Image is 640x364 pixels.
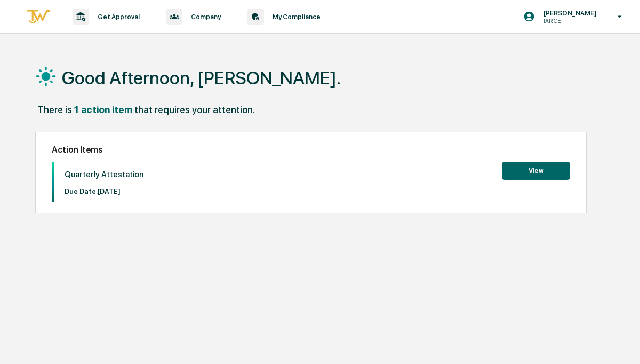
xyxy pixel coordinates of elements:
[264,13,326,21] p: My Compliance
[535,17,602,25] p: IAR CE
[535,9,602,17] p: [PERSON_NAME]
[89,13,145,21] p: Get Approval
[26,8,51,26] img: logo
[65,170,143,179] p: Quarterly Attestation
[62,67,341,89] h1: Good Afternoon, [PERSON_NAME].
[37,104,72,115] div: There is
[65,187,143,195] p: Due Date: [DATE]
[182,13,226,21] p: Company
[502,162,570,180] button: View
[52,145,570,155] h2: Action Items
[134,104,255,115] div: that requires your attention.
[74,104,132,115] div: 1 action item
[502,165,570,175] a: View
